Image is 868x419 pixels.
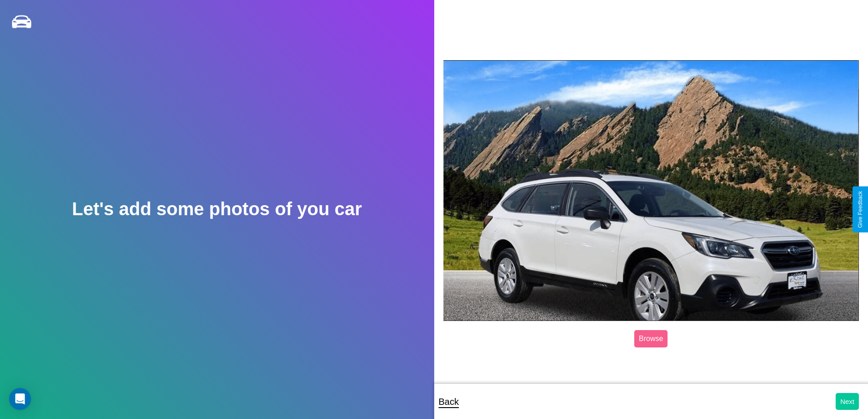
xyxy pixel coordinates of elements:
button: Next [836,393,859,410]
h2: Let's add some photos of you car [72,199,362,219]
label: Browse [634,330,668,347]
div: Give Feedback [857,191,863,228]
img: posted [443,60,859,321]
p: Back [439,393,459,410]
div: Open Intercom Messenger [9,388,31,410]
